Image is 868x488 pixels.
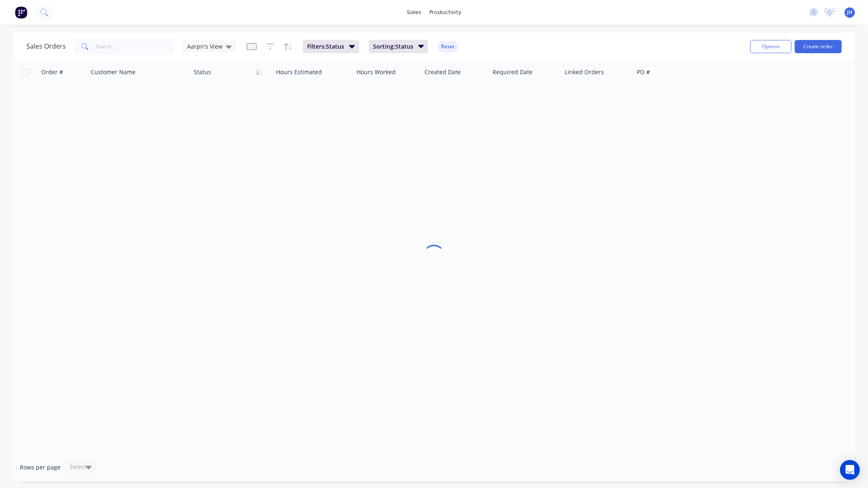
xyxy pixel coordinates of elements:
[194,68,211,76] div: Status
[41,68,63,76] div: Order #
[425,6,465,19] div: productivity
[438,41,458,52] button: Reset
[91,68,136,76] div: Customer Name
[15,6,27,19] img: Factory
[750,40,791,53] button: Options
[795,40,842,53] button: Create order
[840,460,860,480] div: Open Intercom Messenger
[493,68,533,76] div: Required Date
[425,68,461,76] div: Created Date
[403,6,425,19] div: sales
[26,42,66,50] h1: Sales Orders
[187,42,223,51] span: Aarpn's View
[307,42,344,51] span: Filters: Status
[357,68,396,76] div: Hours Worked
[637,68,650,76] div: PO #
[303,40,359,53] button: Filters:Status
[96,38,176,55] input: Search...
[70,463,91,471] div: Select...
[369,40,428,53] button: Sorting:Status
[565,68,604,76] div: Linked Orders
[847,9,852,16] span: JH
[276,68,322,76] div: Hours Estimated
[20,463,61,472] span: Rows per page
[373,42,413,51] span: Sorting: Status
